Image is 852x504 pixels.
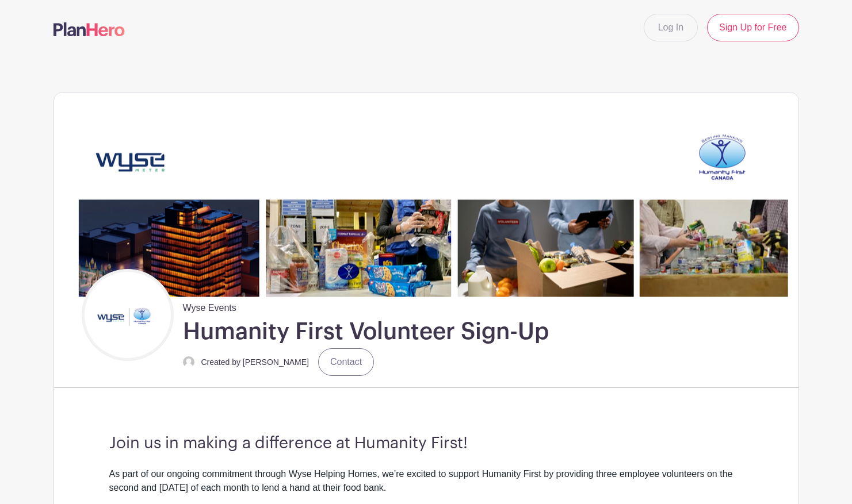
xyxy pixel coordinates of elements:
[318,348,374,376] a: Contact
[54,93,798,297] img: Untitled%20(2790%20x%20600%20px)%20(12).png
[183,356,194,368] img: default-ce2991bfa6775e67f084385cd625a349d9dcbb7a52a09fb2fda1e96e2d18dcdb.png
[54,22,125,36] img: logo-507f7623f17ff9eddc593b1ce0a138ce2505c220e1c5a4e2b4648c50719b7d32.svg
[644,14,698,41] a: Log In
[201,357,310,367] small: Created by [PERSON_NAME]
[109,434,743,453] h3: Join us in making a difference at Humanity First!
[183,297,236,315] span: Wyse Events
[85,272,171,358] img: Untitled%20design%20(22).png
[707,14,798,41] a: Sign Up for Free
[183,317,549,346] h1: Humanity First Volunteer Sign-Up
